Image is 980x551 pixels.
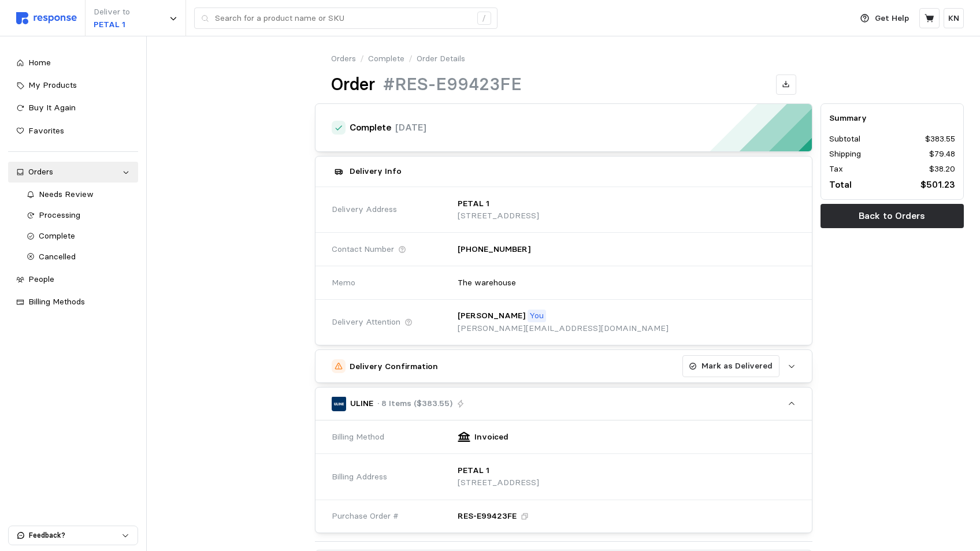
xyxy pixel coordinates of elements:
[350,397,373,410] p: ULINE
[28,296,85,307] span: Billing Methods
[315,420,812,533] div: ULINE· 8 Items ($383.55)
[332,431,384,444] span: Billing Method
[8,53,138,73] a: Home
[682,355,779,377] button: Mark as Delivered
[331,53,356,65] a: Orders
[350,121,391,135] h4: Complete
[458,510,517,523] p: RES-E99423FE
[929,163,955,176] p: $38.20
[853,8,916,29] button: Get Help
[925,133,955,146] p: $383.55
[18,226,139,247] a: Complete
[8,162,138,183] a: Orders
[28,80,77,90] span: My Products
[18,184,139,205] a: Needs Review
[829,148,861,161] p: Shipping
[332,510,399,523] span: Purchase Order #
[474,431,508,444] p: Invoiced
[875,12,909,25] p: Get Help
[332,277,355,289] span: Memo
[8,121,138,142] a: Favorites
[944,8,964,28] button: KN
[360,53,364,65] p: /
[458,476,539,489] p: [STREET_ADDRESS]
[18,247,139,267] a: Cancelled
[39,230,75,241] span: Complete
[39,210,80,220] span: Processing
[529,310,544,322] p: You
[18,205,139,226] a: Processing
[16,12,77,24] img: svg%3e
[368,53,404,65] a: Complete
[29,530,121,541] p: Feedback?
[332,471,387,483] span: Billing Address
[701,360,773,373] p: Mark as Delivered
[332,316,400,329] span: Delivery Attention
[948,12,959,25] p: KN
[8,292,138,312] a: Billing Methods
[332,243,394,256] span: Contact Number
[94,6,130,18] p: Deliver to
[215,8,471,29] input: Search for a product name or SKU
[315,350,812,382] button: Delivery ConfirmationMark as Delivered
[859,209,925,223] p: Back to Orders
[458,243,530,256] p: [PHONE_NUMBER]
[28,166,118,178] div: Orders
[9,526,138,545] button: Feedback?
[409,53,413,65] p: /
[94,18,130,31] p: PETAL 1
[821,204,964,228] button: Back to Orders
[458,210,539,222] p: [STREET_ADDRESS]
[28,125,64,136] span: Favorites
[315,388,812,420] button: ULINE· 8 Items ($383.55)
[458,277,516,289] p: The warehouse
[377,397,452,410] p: · 8 Items ($383.55)
[8,98,138,118] a: Buy It Again
[39,251,76,262] span: Cancelled
[929,148,955,161] p: $79.48
[8,269,138,290] a: People
[829,112,955,124] h5: Summary
[477,12,491,25] div: /
[417,53,465,65] p: Order Details
[395,120,426,135] p: [DATE]
[458,322,669,335] p: [PERSON_NAME][EMAIL_ADDRESS][DOMAIN_NAME]
[39,189,94,199] span: Needs Review
[458,198,489,210] p: PETAL 1
[331,73,375,96] h1: Order
[829,133,860,146] p: Subtotal
[332,203,397,216] span: Delivery Address
[920,177,955,192] p: $501.23
[28,274,54,284] span: People
[458,310,525,322] p: [PERSON_NAME]
[350,165,402,177] h5: Delivery Info
[8,75,138,96] a: My Products
[28,102,76,113] span: Buy It Again
[28,57,51,68] span: Home
[350,360,438,373] h5: Delivery Confirmation
[829,163,843,176] p: Tax
[383,73,522,96] h1: #RES-E99423FE
[458,464,489,477] p: PETAL 1
[829,177,852,192] p: Total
